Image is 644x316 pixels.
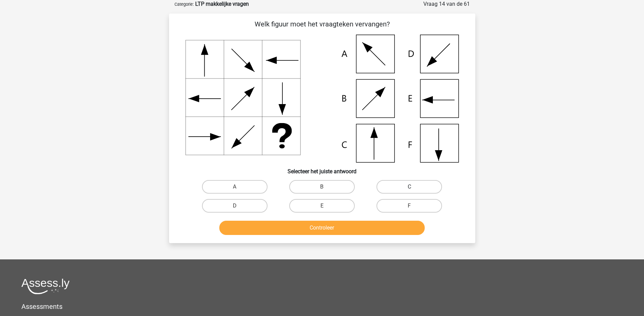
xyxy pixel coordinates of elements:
[180,163,464,175] h6: Selecteer het juiste antwoord
[376,180,442,194] label: C
[376,199,442,213] label: F
[202,199,268,213] label: D
[202,180,268,194] label: A
[21,302,623,311] h5: Assessments
[289,199,355,213] label: E
[219,221,425,235] button: Controleer
[289,180,355,194] label: B
[174,2,194,7] small: Categorie:
[180,19,464,29] p: Welk figuur moet het vraagteken vervangen?
[21,278,70,294] img: Assessly logo
[195,1,249,7] strong: LTP makkelijke vragen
